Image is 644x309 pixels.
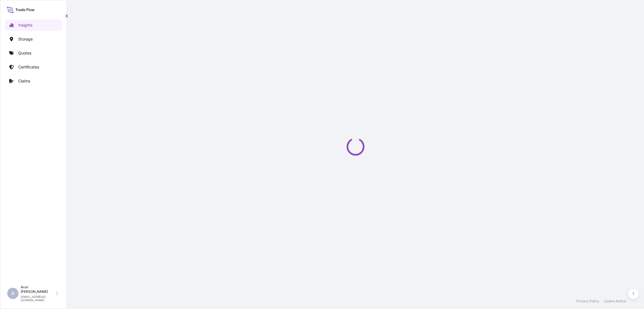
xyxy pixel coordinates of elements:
[5,47,62,59] a: Quotes
[18,36,33,42] p: Storage
[18,78,30,84] p: Claims
[21,295,55,302] p: [EMAIL_ADDRESS][DOMAIN_NAME]
[18,64,39,70] p: Certificates
[604,299,626,303] a: Cookie Notice
[18,50,31,56] p: Quotes
[5,61,62,73] a: Certificates
[5,34,62,45] a: Storage
[18,22,32,28] p: Insights
[21,285,55,294] p: Arun [PERSON_NAME]
[5,75,62,87] a: Claims
[5,20,62,31] a: Insights
[576,299,599,303] a: Privacy Policy
[11,291,15,296] span: A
